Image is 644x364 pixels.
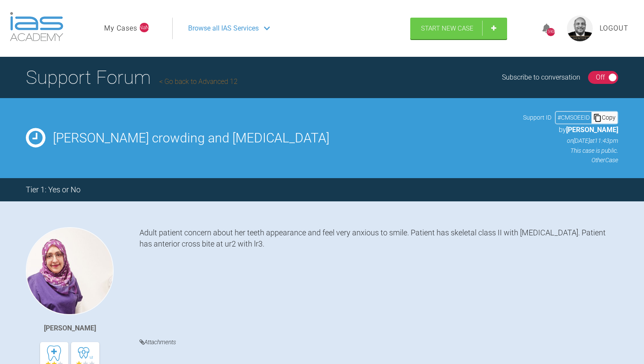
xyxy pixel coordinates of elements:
h4: Attachments [139,337,618,348]
a: Go back to Advanced 12 [159,77,238,86]
a: Logout [600,23,629,34]
div: Adult patient concern about her teeth appearance and feel very anxious to smile. Patient has skel... [139,227,618,324]
div: Copy [591,112,617,123]
div: 15906 [547,28,555,36]
p: on [DATE] at 11:43pm [523,136,618,145]
p: by [523,124,618,136]
div: # CMSOEEID [556,113,591,122]
img: logo-light.3e3ef733.png [10,12,63,41]
span: Support ID [523,113,551,122]
a: Start New Case [410,18,507,39]
img: profile.png [567,15,593,41]
div: [PERSON_NAME] [44,323,96,334]
h2: [PERSON_NAME] crowding and [MEDICAL_DATA] [53,132,515,145]
div: Off [596,72,605,83]
span: NaN [139,23,149,32]
span: [PERSON_NAME] [566,126,618,134]
p: This case is public. [523,146,618,155]
img: Sadia Bokhari [26,227,114,315]
span: Browse all IAS Services [188,23,259,34]
p: Other Case [523,155,618,165]
div: Subscribe to conversation [502,72,580,83]
h1: Support Forum [26,62,238,93]
div: Tier 1: Yes or No [26,184,80,196]
span: Start New Case [421,25,474,32]
a: My Cases [104,23,137,34]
